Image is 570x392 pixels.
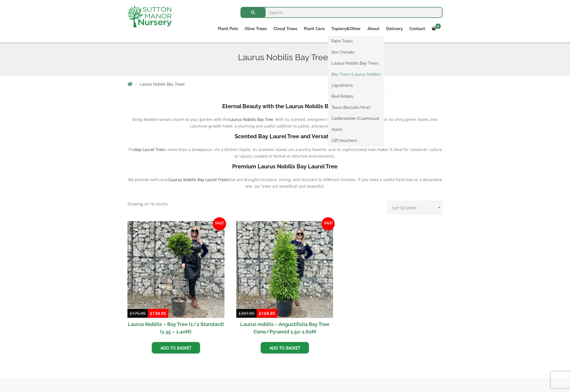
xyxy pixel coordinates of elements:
[328,59,384,67] a: Laurus Nobilis Bay Trees
[241,25,270,33] a: Olive Trees
[190,117,438,129] span: . With its scented, evergreen leaves, it is a very prized tree for its shiny green leaves and col...
[127,221,224,318] img: Laurus Nobilis - Bay Tree (1/2 Standard) (1.35 - 1.40M)
[328,136,384,145] a: Gift Vouchers
[236,221,333,318] img: Laurus nobilis - Angustifolia Bay Tree Cone/Pyramid 1.50-1.60M
[152,342,200,354] a: Add to basket: “Laurus Nobilis - Bay Tree (1/2 Standard) (1.35 - 1.40M)”
[213,217,226,231] span: Sale!
[128,147,135,152] span: The
[135,147,164,152] b: Bay Laurel Tree
[223,103,348,110] b: Eternal Beauty with the Laurus Nobilis Bay Tree
[270,25,300,33] a: Cloud Trees
[383,25,406,33] a: Delivery
[130,311,146,316] bdi: 175.95
[328,48,384,56] a: Ilex Crenata
[321,217,335,231] span: Sale!
[328,37,384,45] a: Palm Trees
[127,82,443,86] nav: Breadcrumbs
[259,311,262,316] span: £
[127,318,224,338] h2: Laurus Nobilis – Bay Tree (1/2 Standard) (1.35 – 1.40M)
[150,311,153,316] span: £
[127,6,172,27] img: logo
[133,117,229,122] span: Bring Mediterranean charm to your garden with the
[240,7,443,18] input: Search...
[127,52,443,62] h1: Laurus Nobilis Bay Trees
[228,177,442,189] span: that are drought-resistant, strong, and resistant to different climates. If you need a useful her...
[150,311,166,316] bdi: 134.95
[328,70,384,78] a: Bay Trees (Laurus Nobilis)
[388,201,443,214] select: Shop order
[435,23,441,29] span: 0
[328,25,364,33] a: Topiary&Other
[406,25,428,33] a: Contact
[127,201,168,207] p: Showing all 16 results
[261,342,309,354] a: Add to basket: “Laurus nobilis - Angustifolia Bay Tree Cone/Pyramid 1.50-1.60M”
[229,117,273,122] b: Laurus Nobilis Bay Tree
[232,163,338,170] b: Premium Laurus Nobilis Bay Laurel Tree
[236,221,333,338] a: Sale! Laurus nobilis – Angustifolia Bay Tree Cone/Pyramid 1.50-1.60M
[328,103,384,112] a: Taxus Baccata (Yew)
[130,311,132,316] span: £
[236,318,333,338] h2: Laurus nobilis – Angustifolia Bay Tree Cone/Pyramid 1.50-1.60M
[235,133,335,140] b: Scented Bay Laurel Tree and Versatile
[300,25,328,33] a: Plant Care
[328,125,384,134] a: Acers
[215,25,241,33] a: Plant Pots
[140,82,185,86] span: Laurus Nobilis Bay Trees
[328,81,384,89] a: Ligustrums
[428,25,443,33] a: 0
[364,25,383,33] a: About
[239,311,241,316] span: £
[328,114,384,123] a: Castlewellan (Cupressus)
[239,311,255,316] bdi: 207.95
[328,92,384,100] a: Red Robins
[127,221,224,338] a: Sale! Laurus Nobilis – Bay Tree (1/2 Standard) (1.35 – 1.40M)
[259,311,275,316] bdi: 169.95
[128,177,169,182] span: We provide well-cared
[169,177,228,182] b: Laurus Nobilis Bay Laurel Trees
[164,147,442,159] span: is more than a showpiece—it’s a kitchen staple. Its aromatic leaves are a pantry favorite, and it...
